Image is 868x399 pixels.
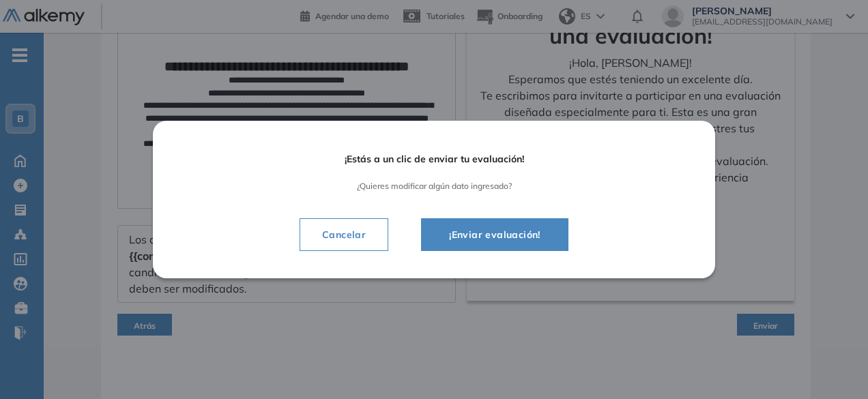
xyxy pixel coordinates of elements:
span: Cancelar [311,226,377,243]
iframe: Chat Widget [800,334,868,399]
span: ¿Quieres modificar algún dato ingresado? [191,181,677,191]
button: ¡Enviar evaluación! [421,218,568,251]
span: ¡Enviar evaluación! [438,226,551,243]
span: ¡Estás a un clic de enviar tu evaluación! [191,153,677,165]
div: Widget de chat [800,334,868,399]
button: Cancelar [300,218,388,251]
